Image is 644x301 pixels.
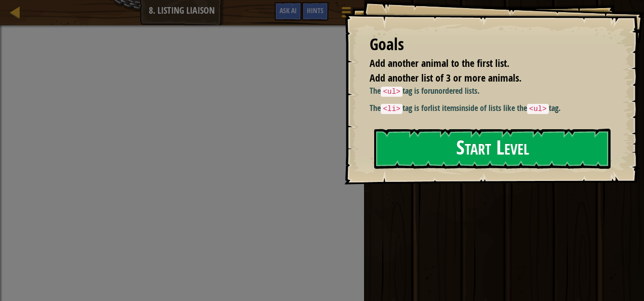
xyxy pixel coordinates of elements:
[527,104,549,114] code: <ul>
[370,85,616,97] p: The tag is for .
[307,6,324,15] span: Hints
[430,85,477,96] strong: unordered lists
[370,71,521,85] span: Add another list of 3 or more animals.
[357,56,606,71] li: Add another animal to the first list.
[381,87,402,97] code: <ul>
[357,71,606,86] li: Add another list of 3 or more animals.
[334,2,359,26] button: Show game menu
[370,102,616,115] p: The tag is for inside of lists like the tag.
[279,6,297,15] span: Ask AI
[274,2,302,21] button: Ask AI
[370,56,509,70] span: Add another animal to the first list.
[374,129,611,169] button: Start Level
[381,104,402,114] code: <li>
[430,102,459,114] strong: list items
[370,33,609,56] div: Goals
